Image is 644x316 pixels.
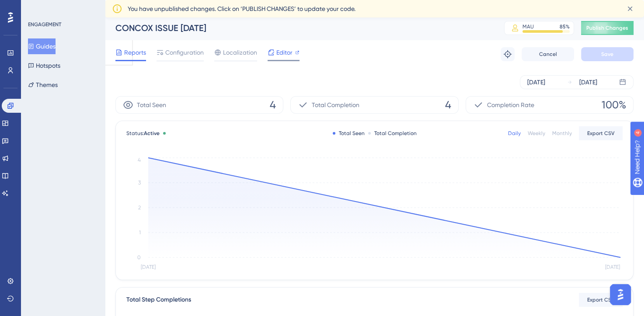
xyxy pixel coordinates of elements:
span: 4 [270,98,276,112]
span: Active [144,130,160,136]
tspan: 2 [138,205,141,211]
button: Export CSV [579,126,623,140]
div: 4 [61,4,63,11]
span: Status: [126,130,160,137]
span: 100% [602,98,626,112]
button: Save [581,47,634,61]
tspan: [DATE] [605,264,620,270]
span: 4 [445,98,451,112]
div: [DATE] [527,77,545,87]
tspan: [DATE] [141,264,156,270]
span: Export CSV [587,296,615,303]
div: Total Completion [368,130,417,137]
tspan: 4 [138,156,141,163]
div: 85 % [560,23,570,30]
span: Need Help? [21,2,55,13]
div: [DATE] [579,77,597,87]
span: Localization [223,47,257,58]
div: MAU [522,23,534,30]
span: Save [601,51,613,58]
div: Total Seen [333,130,365,137]
tspan: 0 [137,254,141,260]
div: Total Step Completions [126,295,191,305]
div: Weekly [528,130,545,137]
span: Cancel [539,51,557,58]
button: Guides [28,38,56,54]
tspan: 3 [138,180,141,186]
div: ENGAGEMENT [28,21,61,28]
span: Total Completion [312,100,359,110]
span: Total Seen [137,100,166,110]
button: Themes [28,77,58,93]
span: Reports [124,47,146,58]
tspan: 1 [139,229,141,236]
div: Daily [508,130,521,137]
button: Hotspots [28,58,60,73]
button: Export CSV [579,293,623,307]
span: Configuration [165,47,204,58]
span: Editor [276,47,292,58]
div: CONCOX ISSUE [DATE] [115,22,482,34]
iframe: UserGuiding AI Assistant Launcher [607,281,634,308]
span: Publish Changes [586,24,628,31]
span: You have unpublished changes. Click on ‘PUBLISH CHANGES’ to update your code. [128,3,355,14]
div: Monthly [552,130,572,137]
span: Export CSV [587,130,615,137]
button: Publish Changes [581,21,634,35]
button: Cancel [522,47,574,61]
span: Completion Rate [487,100,534,110]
